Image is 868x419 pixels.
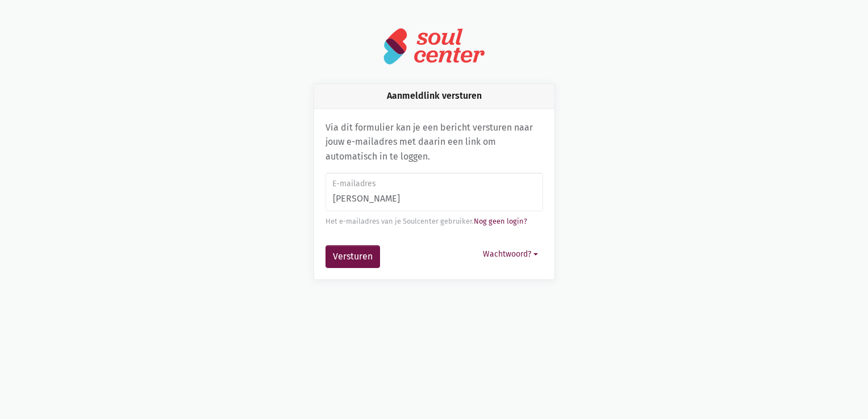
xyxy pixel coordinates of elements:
label: E-mailadres [332,178,535,190]
div: Het e-mailadres van je Soulcenter gebruiker. [325,216,543,227]
p: Via dit formulier kan je een bericht versturen naar jouw e-mailadres met daarin een link om autom... [325,120,543,164]
img: logo-soulcenter-full.svg [383,27,485,65]
a: Nog geen login? [474,217,527,225]
button: Wachtwoord? [478,245,543,263]
div: Aanmeldlink versturen [314,84,554,108]
button: Versturen [325,245,380,268]
form: Aanmeldlink versturen [325,173,543,268]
